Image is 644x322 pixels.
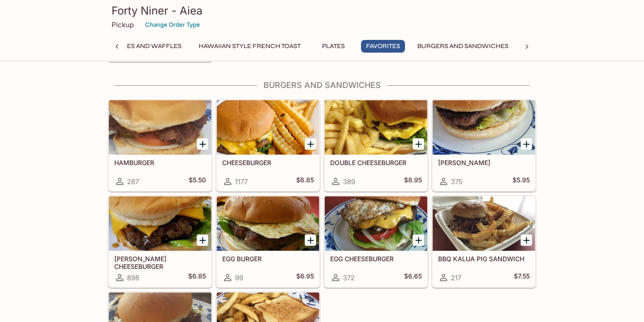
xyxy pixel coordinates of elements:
[451,273,461,282] span: 217
[433,196,535,251] div: BBQ KALUA PIG SANDWICH
[330,255,422,263] h5: EGG CHEESEBURGER
[108,100,212,191] a: HAMBURGER287$5.50
[112,20,134,29] p: Pickup
[194,40,306,53] button: Hawaiian Style French Toast
[216,196,320,288] a: EGG BURGER99$6.95
[305,234,316,246] button: Add EGG BURGER
[325,100,427,155] div: DOUBLE CHEESEBURGER
[197,234,208,246] button: Add TERI CHEESEBURGER
[216,100,320,191] a: CHEESEBURGER1177$6.85
[413,138,424,150] button: Add DOUBLE CHEESEBURGER
[96,40,186,53] button: Pancakes and Waffles
[114,159,206,166] h5: HAMBURGER
[413,234,424,246] button: Add EGG CHEESEBURGER
[189,176,206,187] h5: $5.50
[343,177,355,186] span: 389
[197,138,208,150] button: Add HAMBURGER
[127,273,139,282] span: 898
[343,273,355,282] span: 372
[141,18,204,32] button: Change Order Type
[432,196,536,288] a: BBQ KALUA PIG SANDWICH217$7.55
[127,177,139,186] span: 287
[313,40,354,53] button: Plates
[514,272,530,283] h5: $7.55
[108,80,536,90] h4: Burgers and Sandwiches
[108,196,212,288] a: [PERSON_NAME] CHEESEBURGER898$6.85
[438,159,530,166] h5: [PERSON_NAME]
[305,138,316,150] button: Add CHEESEBURGER
[296,272,314,283] h5: $6.95
[512,176,530,187] h5: $5.95
[114,255,206,270] h5: [PERSON_NAME] CHEESEBURGER
[109,100,211,155] div: HAMBURGER
[188,272,206,283] h5: $6.85
[217,100,319,155] div: CHEESEBURGER
[521,234,532,246] button: Add BBQ KALUA PIG SANDWICH
[404,176,422,187] h5: $8.95
[235,273,243,282] span: 99
[112,4,532,18] h3: Forty Niner - Aiea
[296,176,314,187] h5: $6.85
[222,159,314,166] h5: CHEESEBURGER
[325,196,427,251] div: EGG CHEESEBURGER
[222,255,314,263] h5: EGG BURGER
[361,40,405,53] button: Favorites
[432,100,536,191] a: [PERSON_NAME]375$5.95
[217,196,319,251] div: EGG BURGER
[324,100,428,191] a: DOUBLE CHEESEBURGER389$8.95
[451,177,463,186] span: 375
[438,255,530,263] h5: BBQ KALUA PIG SANDWICH
[433,100,535,155] div: TERI BURGER
[324,196,428,288] a: EGG CHEESEBURGER372$6.65
[412,40,513,53] button: Burgers and Sandwiches
[235,177,248,186] span: 1177
[404,272,422,283] h5: $6.65
[330,159,422,166] h5: DOUBLE CHEESEBURGER
[109,196,211,251] div: TERI CHEESEBURGER
[521,138,532,150] button: Add TERI BURGER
